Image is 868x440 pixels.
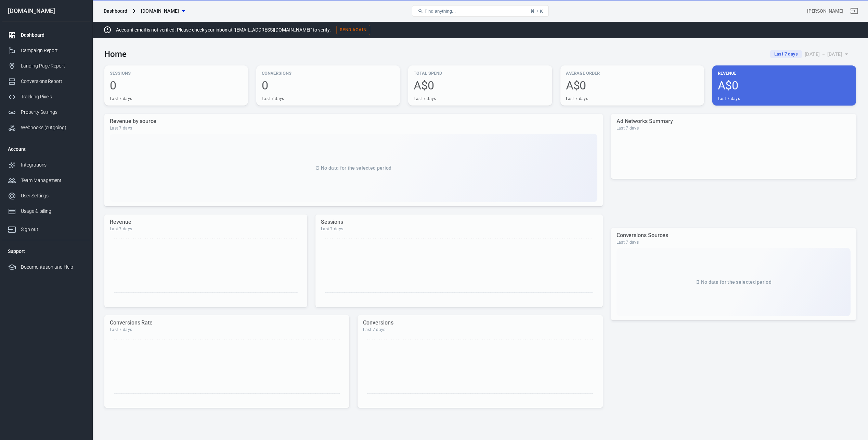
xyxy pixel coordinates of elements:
[21,93,85,100] div: Tracking Pixels
[116,26,331,34] p: Account email is not verified. Please check your inbox at "[EMAIL_ADDRESS][DOMAIN_NAME]" to verify.
[2,120,90,135] a: Webhooks (outgoing)
[21,124,85,131] div: Webhooks (outgoing)
[846,3,863,19] a: Sign out
[425,9,456,14] span: Find anything...
[21,78,85,85] div: Conversions Report
[21,177,85,184] div: Team Management
[2,105,90,120] a: Property Settings
[2,188,90,204] a: User Settings
[21,264,85,271] div: Documentation and Help
[412,5,549,17] button: Find anything...⌘ + K
[2,219,90,237] a: Sign out
[2,173,90,188] a: Team Management
[138,5,187,17] button: [DOMAIN_NAME]
[21,47,85,54] div: Campaign Report
[2,141,90,157] li: Account
[2,58,90,74] a: Landing Page Report
[807,8,843,15] div: Account id: 4Eae67Et
[2,43,90,58] a: Campaign Report
[2,74,90,89] a: Conversions Report
[2,27,90,43] a: Dashboard
[336,25,370,35] button: Send Again
[104,49,127,59] h3: Home
[21,109,85,116] div: Property Settings
[21,192,85,199] div: User Settings
[21,208,85,215] div: Usage & billing
[21,62,85,70] div: Landing Page Report
[141,7,179,15] span: chrisgmorrison.com
[21,226,85,233] div: Sign out
[2,89,90,105] a: Tracking Pixels
[2,243,90,259] li: Support
[2,8,90,14] div: [DOMAIN_NAME]
[21,161,85,169] div: Integrations
[530,9,543,14] div: ⌘ + K
[21,32,85,39] div: Dashboard
[2,157,90,173] a: Integrations
[2,204,90,219] a: Usage & billing
[104,8,127,14] div: Dashboard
